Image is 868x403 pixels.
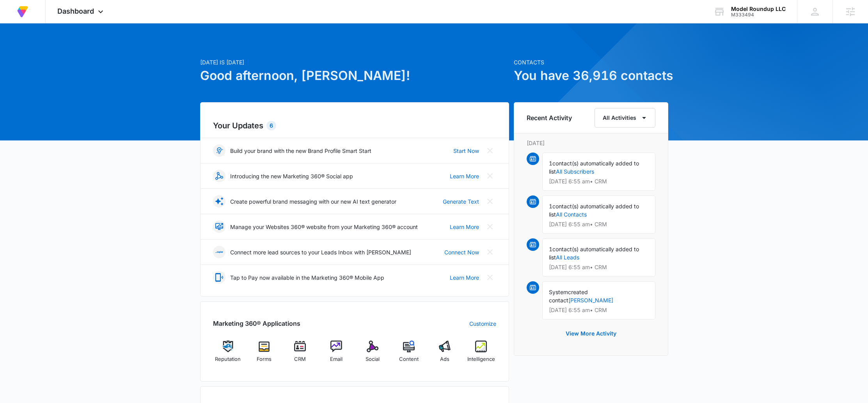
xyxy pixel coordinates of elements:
h6: Recent Activity [527,113,572,122]
a: Forms [249,341,279,369]
div: account id [731,12,786,18]
a: Generate Text [443,197,479,206]
span: contact(s) automatically added to list [549,203,639,218]
a: Learn More [450,172,479,180]
p: [DATE] 6:55 am • CRM [549,179,649,184]
h1: You have 36,916 contacts [514,66,668,85]
a: Connect Now [444,248,479,256]
a: Social [358,341,388,369]
span: Email [330,355,343,363]
span: contact(s) automatically added to list [549,160,639,175]
a: Learn More [450,273,479,282]
button: Close [484,246,496,258]
span: 1 [549,203,552,209]
a: CRM [285,341,315,369]
p: Create powerful brand messaging with our new AI text generator [230,197,396,206]
p: [DATE] [527,139,655,147]
a: [PERSON_NAME] [568,297,613,304]
button: Close [484,170,496,182]
a: All Contacts [556,211,587,218]
p: [DATE] 6:55 am • CRM [549,307,649,313]
div: account name [731,6,786,12]
span: created contact [549,289,588,304]
a: All Subscribers [556,168,594,175]
a: Email [321,341,351,369]
img: Volusion [16,5,30,19]
p: Build your brand with the new Brand Profile Smart Start [230,147,371,155]
div: 6 [266,121,276,130]
p: [DATE] is [DATE] [200,58,509,66]
a: Ads [430,341,460,369]
h2: Marketing 360® Applications [213,319,300,328]
a: Learn More [450,223,479,231]
span: Dashboard [57,7,94,15]
a: Content [394,341,424,369]
button: Close [484,271,496,284]
button: Close [484,195,496,208]
span: CRM [294,355,306,363]
span: System [549,289,568,295]
span: contact(s) automatically added to list [549,246,639,261]
span: Content [399,355,419,363]
p: Tap to Pay now available in the Marketing 360® Mobile App [230,273,384,282]
span: Social [366,355,380,363]
span: Forms [257,355,272,363]
button: All Activities [595,108,655,128]
p: Connect more lead sources to your Leads Inbox with [PERSON_NAME] [230,248,411,256]
span: 1 [549,246,552,252]
span: Intelligence [467,355,495,363]
h1: Good afternoon, [PERSON_NAME]! [200,66,509,85]
p: Manage your Websites 360® website from your Marketing 360® account [230,223,418,231]
a: Start Now [453,147,479,155]
button: View More Activity [558,324,624,343]
p: [DATE] 6:55 am • CRM [549,222,649,227]
span: 1 [549,160,552,167]
a: Customize [469,320,496,328]
span: Reputation [215,355,241,363]
a: Reputation [213,341,243,369]
h2: Your Updates [213,120,496,131]
span: Ads [440,355,449,363]
p: Introducing the new Marketing 360® Social app [230,172,353,180]
p: [DATE] 6:55 am • CRM [549,265,649,270]
a: Intelligence [466,341,496,369]
button: Close [484,220,496,233]
p: Contacts [514,58,668,66]
a: All Leads [556,254,579,261]
button: Close [484,144,496,157]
